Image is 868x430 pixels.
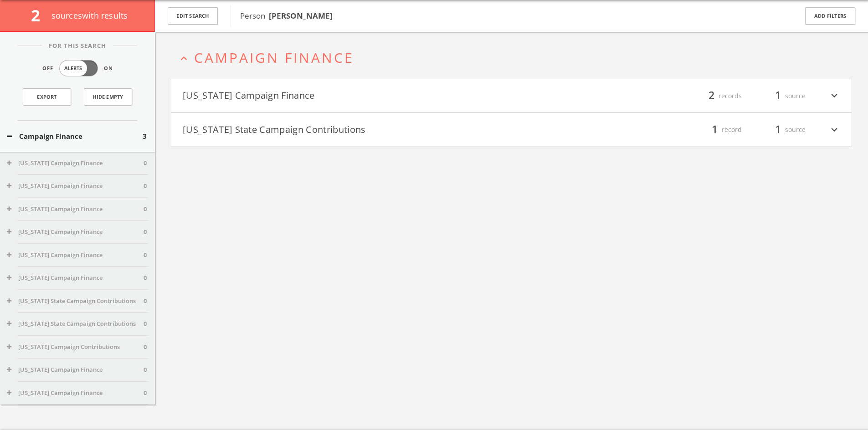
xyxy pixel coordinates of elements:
span: 0 [144,297,147,306]
button: [US_STATE] Campaign Contributions [7,343,144,352]
span: 0 [144,182,147,191]
b: [PERSON_NAME] [269,10,333,21]
a: Export [23,88,71,106]
button: [US_STATE] Campaign Finance [7,205,144,214]
i: expand_more [828,122,840,137]
button: [US_STATE] State Campaign Contributions [7,320,144,329]
button: Campaign Finance [7,132,143,142]
button: [US_STATE] Campaign Finance [7,182,144,191]
span: Campaign Finance [194,48,354,67]
button: [US_STATE] Campaign Finance [7,274,144,283]
span: 1 [771,88,785,104]
span: 0 [144,366,147,375]
button: Add Filters [805,7,855,25]
div: record [687,122,742,137]
span: Person [240,10,333,21]
span: Off [42,65,53,73]
span: 2 [704,88,719,104]
span: 0 [144,343,147,352]
button: [US_STATE] Campaign Finance [7,389,144,398]
i: expand_less [178,52,190,65]
button: [US_STATE] Campaign Finance [7,228,144,237]
button: [US_STATE] Campaign Finance [7,159,144,168]
span: 1 [771,121,785,137]
button: [US_STATE] Campaign Finance [7,366,144,375]
button: [US_STATE] State Campaign Contributions [183,122,512,137]
span: 0 [144,274,147,283]
div: records [687,88,742,104]
span: 1 [708,121,722,137]
span: 2 [31,5,48,26]
button: [US_STATE] State Campaign Contributions [7,297,144,306]
div: source [751,88,806,104]
span: On [104,65,113,73]
span: 0 [144,320,147,329]
span: 0 [144,389,147,398]
button: Hide Empty [84,88,132,106]
button: Edit Search [168,7,218,25]
div: source [751,122,806,137]
span: source s with results [51,10,128,21]
span: 3 [143,132,147,142]
button: [US_STATE] Campaign Finance [183,88,512,104]
button: expand_lessCampaign Finance [178,50,852,65]
span: For This Search [42,41,113,51]
span: 0 [144,228,147,237]
button: [US_STATE] Campaign Finance [7,251,144,260]
i: expand_more [828,88,840,104]
span: 0 [144,205,147,214]
span: 0 [144,251,147,260]
span: 0 [144,159,147,168]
